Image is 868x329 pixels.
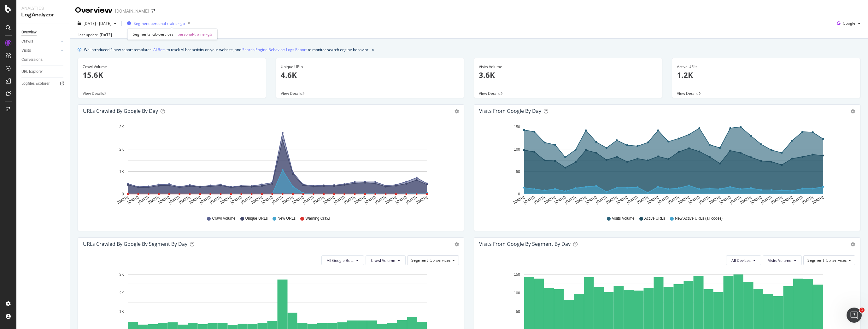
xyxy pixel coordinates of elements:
[240,195,253,205] text: [DATE]
[513,195,525,205] text: [DATE]
[479,70,657,80] p: 3.6K
[585,195,597,205] text: [DATE]
[119,310,124,314] text: 1K
[312,195,325,205] text: [DATE]
[826,257,847,263] span: Gb_services
[636,195,649,205] text: [DATE]
[479,91,500,96] span: View Details
[327,258,354,263] span: All Google Bots
[119,125,124,129] text: 3K
[374,195,387,205] text: [DATE]
[688,195,701,205] text: [DATE]
[606,195,618,205] text: [DATE]
[302,195,315,205] text: [DATE]
[75,18,119,28] button: [DATE] - [DATE]
[812,195,824,205] text: [DATE]
[371,258,395,263] span: Crawl Volume
[137,195,150,205] text: [DATE]
[612,216,635,221] span: Visits Volume
[415,195,428,205] text: [DATE]
[616,195,628,205] text: [DATE]
[83,108,158,114] div: URLs Crawled by Google by day
[21,68,65,75] a: URL Explorer
[847,308,862,323] iframe: Intercom live chat
[523,195,536,205] text: [DATE]
[100,32,112,38] div: [DATE]
[84,46,369,53] div: We introduced 2 new report templates: to track AI bot activity on your website, and to monitor se...
[83,122,457,210] svg: A chart.
[83,241,187,247] div: URLs Crawled by Google By Segment By Day
[209,195,222,205] text: [DATE]
[455,242,459,246] div: gear
[564,195,577,205] text: [DATE]
[516,170,520,174] text: 50
[83,70,261,80] p: 15.6K
[516,310,520,314] text: 50
[119,147,124,152] text: 2K
[771,195,783,205] text: [DATE]
[354,195,366,205] text: [DATE]
[430,257,451,263] span: Gb_services
[801,195,814,205] text: [DATE]
[514,272,520,277] text: 150
[189,195,201,205] text: [DATE]
[514,291,520,295] text: 100
[230,195,243,205] text: [DATE]
[245,216,268,221] span: Unique URLs
[575,195,587,205] text: [DATE]
[708,195,721,205] text: [DATE]
[479,122,853,210] svg: A chart.
[726,255,761,265] button: All Devices
[698,195,711,205] text: [DATE]
[134,21,185,26] span: Segment: personal-trainer-gb
[807,257,824,263] span: Segment
[543,195,556,205] text: [DATE]
[75,5,113,16] div: Overview
[21,56,43,63] div: Conversions
[281,64,459,70] div: Unique URLs
[21,11,65,19] div: LogAnalyzer
[281,195,294,205] text: [DATE]
[677,91,698,96] span: View Details
[153,46,166,53] a: AI Bots
[647,195,659,205] text: [DATE]
[21,38,33,45] div: Crawls
[158,195,170,205] text: [DATE]
[675,216,723,221] span: New Active URLs (all codes)
[179,195,191,205] text: [DATE]
[151,9,155,13] div: arrow-right-arrow-left
[834,18,863,28] button: Google
[119,291,124,295] text: 2K
[455,109,459,113] div: gear
[21,29,65,36] a: Overview
[271,195,284,205] text: [DATE]
[677,195,690,205] text: [DATE]
[21,80,65,87] a: Logfiles Explorer
[768,258,791,263] span: Visits Volume
[122,192,124,196] text: 0
[21,5,65,11] div: Analytics
[174,32,177,37] span: =
[127,195,139,205] text: [DATE]
[178,32,212,37] span: personal-trainer-gb
[791,195,804,205] text: [DATE]
[333,195,346,205] text: [DATE]
[760,195,773,205] text: [DATE]
[116,195,129,205] text: [DATE]
[411,257,428,263] span: Segment
[323,195,335,205] text: [DATE]
[851,242,855,246] div: gear
[677,70,855,80] p: 1.2K
[533,195,546,205] text: [DATE]
[124,18,193,28] button: Segment:personal-trainer-gb
[119,272,124,277] text: 3K
[168,195,181,205] text: [DATE]
[729,195,742,205] text: [DATE]
[750,195,762,205] text: [DATE]
[719,195,731,205] text: [DATE]
[514,125,520,129] text: 150
[514,147,520,152] text: 100
[21,68,43,75] div: URL Explorer
[677,64,855,70] div: Active URLs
